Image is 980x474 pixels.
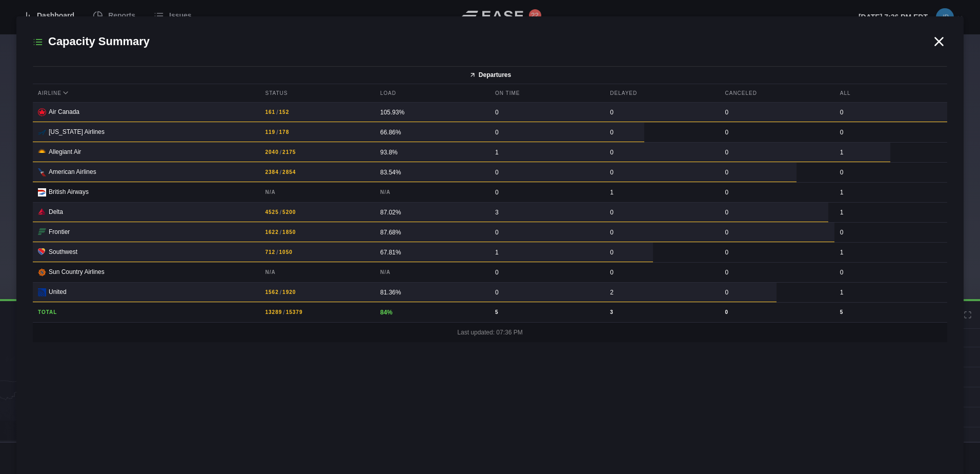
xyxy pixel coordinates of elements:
div: Last updated: 07:36 PM [33,323,947,342]
div: 0 [495,128,597,137]
span: / [276,128,278,137]
b: 13289 [266,308,282,316]
div: Delayed [605,84,717,102]
div: 105.93% [380,108,482,117]
div: 0 [725,168,827,177]
span: Delta [49,208,63,215]
div: 0 [610,268,712,277]
div: 0 [840,228,942,237]
div: 0 [840,168,942,177]
span: / [276,248,278,257]
b: 152 [279,108,290,116]
span: / [280,148,281,157]
div: Canceled [720,84,832,102]
div: 0 [725,188,827,197]
span: / [280,288,281,297]
div: 0 [495,168,597,177]
b: 5 [840,308,942,316]
span: / [280,228,281,237]
b: 1050 [279,248,293,256]
span: British Airways [49,188,89,195]
div: 0 [495,188,597,197]
div: 0 [610,148,712,157]
div: 1 [840,148,942,157]
div: 0 [610,108,712,117]
b: 5200 [282,208,296,216]
div: 1 [840,248,942,257]
span: Frontier [49,228,70,235]
b: 2040 [266,148,279,156]
div: 1 [495,148,597,157]
b: N/A [380,268,482,276]
b: 4525 [266,208,279,216]
div: 0 [725,228,827,237]
div: 0 [610,128,712,137]
b: N/A [266,268,367,276]
div: 0 [840,128,942,137]
div: 0 [840,108,942,117]
div: 84% [380,308,482,317]
b: 3 [610,308,712,316]
div: 0 [495,268,597,277]
div: 3 [495,208,597,217]
button: Departures [33,66,947,84]
b: 161 [266,108,276,116]
b: 2384 [266,168,279,176]
b: 1562 [266,288,279,296]
div: 1 [840,208,942,217]
div: 81.36% [380,288,482,297]
h2: Capacity Summary [33,33,931,50]
div: 0 [610,208,712,217]
div: 1 [495,248,597,257]
div: 1 [610,188,712,197]
div: 67.81% [380,248,482,257]
b: N/A [380,188,482,196]
b: Total [38,308,253,316]
div: 0 [725,208,827,217]
b: N/A [266,188,367,196]
span: / [280,208,281,217]
div: 0 [610,168,712,177]
div: 0 [610,248,712,257]
div: 0 [725,108,827,117]
span: / [283,308,284,317]
span: / [276,108,278,117]
div: 66.86% [380,128,482,137]
b: 1920 [282,288,296,296]
div: On Time [490,84,602,102]
div: 0 [610,228,712,237]
b: 15379 [286,308,303,316]
div: 93.8% [380,148,482,157]
div: 0 [725,128,827,137]
div: 0 [495,288,597,297]
div: 0 [840,268,942,277]
span: Sun Country Airlines [49,268,105,275]
span: Allegiant Air [49,148,81,155]
b: 0 [725,308,827,316]
div: 0 [725,268,827,277]
b: 2854 [282,168,296,176]
b: 5 [495,308,597,316]
div: 83.54% [380,168,482,177]
b: 178 [279,128,290,136]
div: 1 [840,288,942,297]
div: 1 [840,188,942,197]
div: All [835,84,947,102]
b: 2175 [282,148,296,156]
div: 0 [495,228,597,237]
b: 1850 [282,228,296,236]
div: Status [260,84,373,102]
div: 2 [610,288,712,297]
b: 1622 [266,228,279,236]
div: Load [375,84,487,102]
span: Air Canada [49,108,79,115]
span: United [49,288,67,295]
div: 0 [495,108,597,117]
span: [US_STATE] Airlines [49,128,105,135]
div: 87.68% [380,228,482,237]
div: 0 [725,148,827,157]
div: 87.02% [380,208,482,217]
b: 119 [266,128,276,136]
b: 712 [266,248,276,256]
span: American Airlines [49,168,96,175]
